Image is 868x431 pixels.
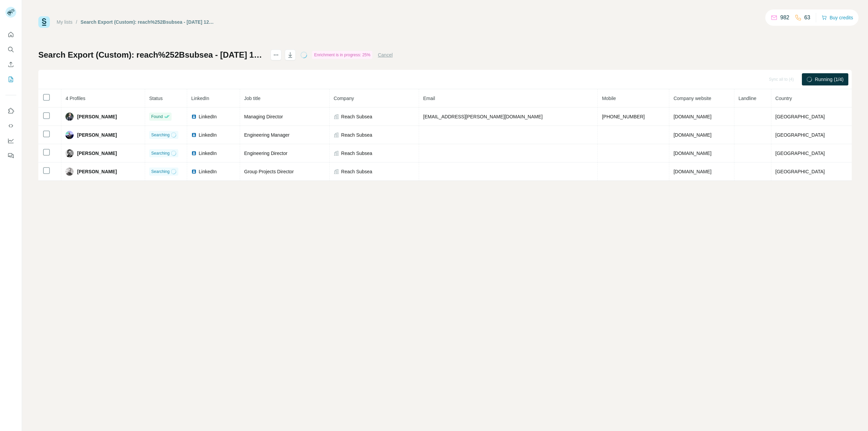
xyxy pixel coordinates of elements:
span: Company [334,96,354,101]
span: Searching [151,132,170,138]
span: Reach Subsea [341,150,372,157]
span: [PERSON_NAME] [77,168,117,175]
span: Reach Subsea [341,132,372,138]
span: Email [423,96,435,101]
h1: Search Export (Custom): reach%252Bsubsea - [DATE] 12:18 [38,50,264,60]
img: LinkedIn logo [191,151,197,156]
span: LinkedIn [191,96,209,101]
button: actions [271,50,281,60]
button: Use Surfe on LinkedIn [5,105,16,117]
span: Running (1/4) [815,76,844,83]
img: Avatar [65,131,74,139]
button: Feedback [5,150,16,162]
span: Engineering Director [244,151,288,156]
span: Reach Subsea [341,168,372,175]
span: [GEOGRAPHIC_DATA] [775,169,825,174]
img: Avatar [65,168,74,176]
span: [DOMAIN_NAME] [673,169,711,174]
button: Buy credits [822,13,853,22]
span: Landline [738,96,756,101]
span: Managing Director [244,114,283,119]
span: Reach Subsea [341,113,372,120]
span: LinkedIn [199,150,217,157]
a: My lists [57,19,73,25]
span: [GEOGRAPHIC_DATA] [775,114,825,119]
span: [GEOGRAPHIC_DATA] [775,151,825,156]
img: LinkedIn logo [191,169,197,174]
div: Enrichment is in progress: 25% [312,51,372,59]
p: 982 [780,14,789,22]
img: Surfe Logo [38,16,50,28]
button: Cancel [378,52,393,58]
span: [DOMAIN_NAME] [673,132,711,138]
span: LinkedIn [199,168,217,175]
span: Found [151,114,163,120]
span: Group Projects Director [244,169,294,174]
button: Search [5,43,16,56]
button: Use Surfe API [5,120,16,132]
img: LinkedIn logo [191,132,197,138]
img: Avatar [65,113,74,121]
span: Engineering Manager [244,132,290,138]
span: [PHONE_NUMBER] [602,114,645,119]
button: My lists [5,73,16,85]
span: [GEOGRAPHIC_DATA] [775,132,825,138]
p: 63 [804,14,810,22]
div: Search Export (Custom): reach%252Bsubsea - [DATE] 12:18 [81,19,215,25]
span: Company website [673,96,711,101]
span: LinkedIn [199,113,217,120]
button: Quick start [5,28,16,41]
img: Avatar [65,149,74,157]
span: 4 Profiles [65,96,85,101]
span: Searching [151,169,170,175]
span: Mobile [602,96,616,101]
span: Status [149,96,163,101]
span: Searching [151,150,170,156]
span: [PERSON_NAME] [77,150,117,157]
li: / [76,19,77,25]
span: [PERSON_NAME] [77,132,117,138]
span: [DOMAIN_NAME] [673,151,711,156]
span: [DOMAIN_NAME] [673,114,711,119]
span: [EMAIL_ADDRESS][PERSON_NAME][DOMAIN_NAME] [423,114,542,119]
button: Enrich CSV [5,58,16,71]
span: [PERSON_NAME] [77,113,117,120]
span: Country [775,96,792,101]
img: LinkedIn logo [191,114,197,119]
button: Dashboard [5,135,16,147]
span: LinkedIn [199,132,217,138]
span: Job title [244,96,260,101]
